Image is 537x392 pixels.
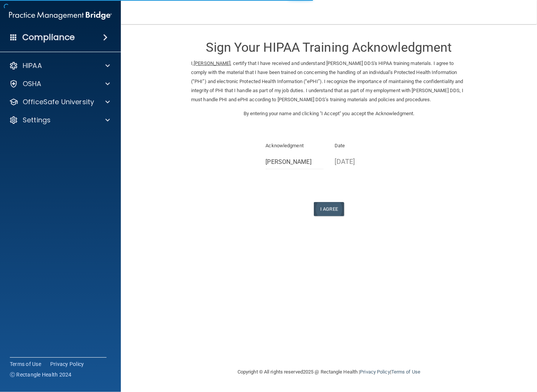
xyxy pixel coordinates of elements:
[50,360,84,368] a: Privacy Policy
[391,369,420,375] a: Terms of Use
[191,109,467,118] p: By entering your name and clicking "I Accept" you accept the Acknowledgment.
[9,116,110,125] a: Settings
[266,155,324,169] input: Full Name
[23,61,42,70] p: HIPAA
[335,155,392,168] p: [DATE]
[22,32,75,43] h4: Compliance
[314,202,344,216] button: I Agree
[23,116,51,125] p: Settings
[23,97,94,106] p: OfficeSafe University
[360,369,390,375] a: Privacy Policy
[10,371,72,378] span: Ⓒ Rectangle Health 2024
[335,141,392,150] p: Date
[9,97,110,106] a: OfficeSafe University
[9,61,110,70] a: HIPAA
[23,79,42,88] p: OSHA
[9,79,110,88] a: OSHA
[191,40,467,54] h3: Sign Your HIPAA Training Acknowledgment
[191,59,467,104] p: I, , certify that I have received and understand [PERSON_NAME] DDS's HIPAA training materials. I ...
[266,141,324,150] p: Acknowledgment
[9,8,112,23] img: PMB logo
[194,60,230,66] ins: [PERSON_NAME]
[191,360,467,384] div: Copyright © All rights reserved 2025 @ Rectangle Health | |
[10,360,41,368] a: Terms of Use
